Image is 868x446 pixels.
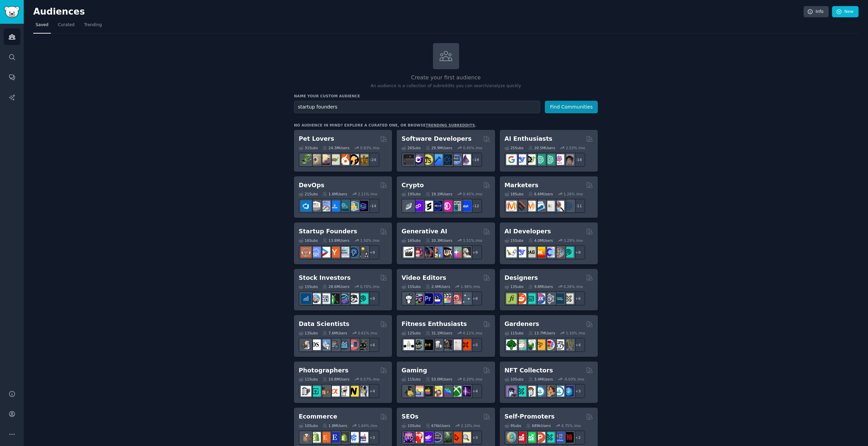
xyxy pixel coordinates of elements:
[299,227,357,236] h2: Startup Founders
[554,154,564,165] img: OpenAIDev
[426,377,452,382] div: 53.0M Users
[535,247,545,257] img: MistralAI
[4,6,20,18] img: GummySearch logo
[322,284,349,289] div: 28.6M Users
[299,181,324,190] h2: DevOps
[525,201,536,211] img: AskMarketing
[294,94,598,98] h3: Name your custom audience
[545,101,598,113] button: Find Communities
[563,247,574,257] img: AIDevelopersSociety
[413,154,423,165] img: csharp
[301,293,311,304] img: dividends
[401,331,420,335] div: 12 Sub s
[516,293,526,304] img: logodesign
[401,412,418,421] h2: SEOs
[358,432,368,443] img: ecommerce_growth
[506,340,517,350] img: vegetablegardening
[322,146,349,150] div: 24.3M Users
[468,199,482,213] div: + 12
[441,293,452,304] img: finalcutpro
[401,238,420,243] div: 16 Sub s
[360,146,379,150] div: 0.83 % /mo
[348,386,359,396] img: Nikon
[299,423,318,428] div: 10 Sub s
[320,432,330,443] img: Etsy
[348,201,359,211] img: aws_cdk
[329,247,340,257] img: ycombinator
[505,377,524,382] div: 10 Sub s
[403,201,414,211] img: ethfinance
[451,154,461,165] img: AskComputerScience
[451,247,461,257] img: starryai
[365,291,379,306] div: + 8
[505,227,551,236] h2: AI Developers
[403,247,414,257] img: aivideo
[563,432,574,443] img: TestMyApp
[528,146,555,150] div: 20.5M Users
[320,247,330,257] img: startup
[516,154,526,165] img: DeepSeek
[566,146,585,150] div: 2.53 % /mo
[432,201,442,211] img: web3
[563,293,574,304] img: UX_Design
[468,338,482,352] div: + 5
[299,320,349,328] h2: Data Scientists
[460,340,471,350] img: personaltraining
[299,238,318,243] div: 16 Sub s
[460,386,471,396] img: TwitchStreaming
[554,432,564,443] img: betatests
[463,238,482,243] div: 1.51 % /mo
[401,366,427,375] h2: Gaming
[460,432,471,443] img: The_SEO
[544,154,555,165] img: chatgpt_prompts_
[516,201,526,211] img: bigseo
[525,432,536,443] img: selfpromotion
[468,384,482,398] div: + 4
[564,238,583,243] div: 3.29 % /mo
[505,423,521,428] div: 9 Sub s
[401,192,420,196] div: 19 Sub s
[528,331,555,335] div: 13.7M Users
[301,386,311,396] img: analog
[441,432,452,443] img: Local_SEO
[294,123,476,128] div: No audience in mind? Explore a curated one, or browse .
[461,284,480,289] div: 1.98 % /mo
[422,432,433,443] img: seogrowth
[505,146,524,150] div: 25 Sub s
[322,331,347,335] div: 7.6M Users
[506,201,517,211] img: content_marketing
[299,192,318,196] div: 21 Sub s
[365,199,379,213] div: + 14
[564,192,583,196] div: 1.26 % /mo
[401,284,420,289] div: 15 Sub s
[463,377,482,382] div: 0.20 % /mo
[426,331,452,335] div: 31.1M Users
[525,386,536,396] img: NFTmarket
[310,293,321,304] img: ValueInvesting
[413,432,423,443] img: TechSEO
[320,293,330,304] img: Forex
[554,386,564,396] img: OpenseaMarket
[451,340,461,350] img: physicaltherapy
[525,154,536,165] img: AItoolsCatalog
[525,293,536,304] img: UI_Design
[329,432,340,443] img: EtsySellers
[329,386,340,396] img: SonyAlpha
[516,340,526,350] img: succulents
[33,20,51,34] a: Saved
[571,338,585,352] div: + 4
[422,154,433,165] img: learnjavascript
[544,386,555,396] img: CryptoArt
[320,201,330,211] img: Docker_DevOps
[299,135,334,143] h2: Pet Lovers
[460,247,471,257] img: DreamBooth
[516,247,526,257] img: DeepSeek
[403,293,414,304] img: gopro
[564,377,584,382] div: -0.03 % /mo
[554,247,564,257] img: llmops
[505,274,538,282] h2: Designers
[422,386,433,396] img: macgaming
[339,386,349,396] img: canon
[329,340,340,350] img: dataengineering
[82,20,104,34] a: Trending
